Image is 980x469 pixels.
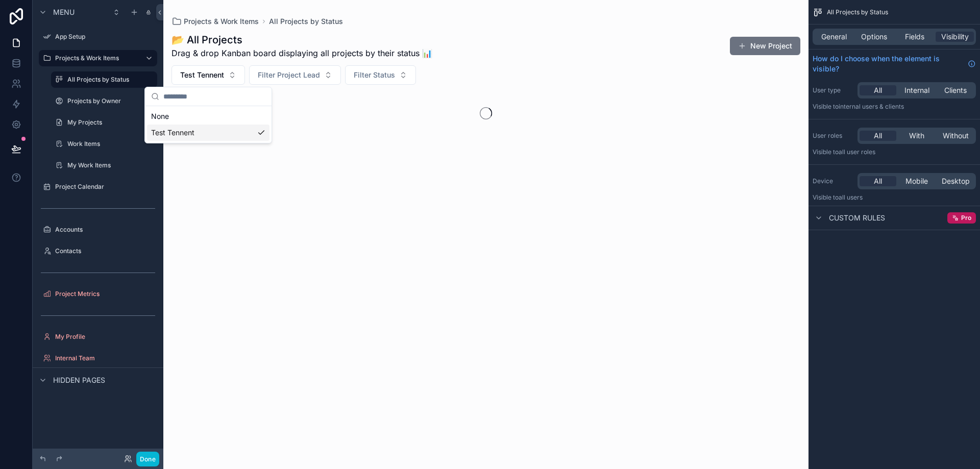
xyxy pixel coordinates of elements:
[51,114,157,131] a: My Projects
[827,8,888,16] span: All Projects by Status
[67,118,155,127] label: My Projects
[171,33,432,47] h1: 📂 All Projects
[821,32,847,42] span: General
[874,176,882,186] span: All
[39,329,157,345] a: My Profile
[55,333,155,341] label: My Profile
[136,452,159,466] button: Done
[905,32,924,42] span: Fields
[55,33,155,41] label: App Setup
[51,136,157,152] a: Work Items
[67,161,155,169] label: My Work Items
[904,85,929,95] span: Internal
[39,350,157,366] a: Internal Team
[67,97,155,105] label: Projects by Owner
[813,54,976,74] a: How do I choose when the element is visible?
[55,290,155,298] label: Project Metrics
[813,103,976,111] p: Visible to
[944,85,967,95] span: Clients
[67,76,151,84] label: All Projects by Status
[813,193,976,202] p: Visible to
[961,214,971,222] span: Pro
[829,213,885,223] span: Custom rules
[813,54,964,74] span: How do I choose when the element is visible?
[39,221,157,238] a: Accounts
[874,85,882,95] span: All
[184,16,259,27] span: Projects & Work Items
[39,243,157,259] a: Contacts
[839,148,875,156] span: All user roles
[180,70,224,80] span: Test Tennent
[147,108,269,125] div: None
[249,65,341,85] button: Select Button
[909,131,924,141] span: With
[942,176,970,186] span: Desktop
[730,37,800,55] button: New Project
[354,70,395,80] span: Filter Status
[51,71,157,88] a: All Projects by Status
[813,86,853,94] label: User type
[55,226,155,234] label: Accounts
[813,132,853,140] label: User roles
[55,247,155,255] label: Contacts
[53,7,75,17] span: Menu
[51,157,157,174] a: My Work Items
[813,177,853,185] label: Device
[53,375,105,385] span: Hidden pages
[51,93,157,109] a: Projects by Owner
[55,183,155,191] label: Project Calendar
[171,65,245,85] button: Select Button
[39,29,157,45] a: App Setup
[171,16,259,27] a: Projects & Work Items
[861,32,887,42] span: Options
[269,16,343,27] a: All Projects by Status
[67,140,155,148] label: Work Items
[39,50,157,66] a: Projects & Work Items
[39,286,157,302] a: Project Metrics
[39,179,157,195] a: Project Calendar
[151,128,194,138] span: Test Tennent
[145,106,272,143] div: Suggestions
[874,131,882,141] span: All
[839,193,863,201] span: all users
[55,54,137,62] label: Projects & Work Items
[839,103,904,110] span: Internal users & clients
[941,32,969,42] span: Visibility
[905,176,928,186] span: Mobile
[171,47,432,59] span: Drag & drop Kanban board displaying all projects by their status 📊
[55,354,155,362] label: Internal Team
[943,131,969,141] span: Without
[813,148,976,156] p: Visible to
[258,70,320,80] span: Filter Project Lead
[345,65,416,85] button: Select Button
